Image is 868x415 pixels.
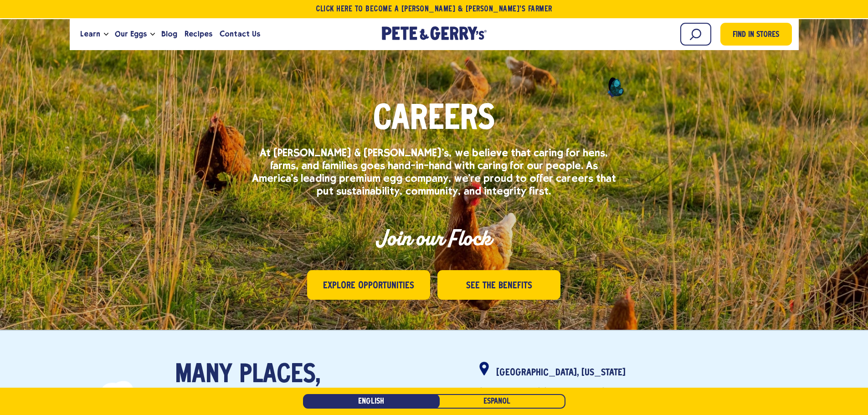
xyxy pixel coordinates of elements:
a: Recipes [181,22,216,46]
p: At [PERSON_NAME] & [PERSON_NAME]'s, we believe that caring for hens, farms, and families goes han... [252,146,616,197]
span: Many [175,362,232,389]
input: Search [680,23,711,46]
a: English [303,394,440,409]
span: Blog [161,28,177,40]
span: See the Benefits [466,279,532,293]
span: Learn [80,28,100,40]
span: places, [240,362,320,389]
a: Explore Opportunities [307,270,430,300]
a: See the Benefits [437,270,560,300]
a: Find in Stores [720,23,792,46]
span: Careers [373,103,495,137]
a: Español [429,394,565,409]
a: Learn [77,22,104,46]
strong: [GEOGRAPHIC_DATA], [US_STATE] [496,369,626,377]
span: Explore Opportunities [323,279,414,293]
h2: Join our Flock [252,225,616,252]
a: Contact Us [216,22,264,46]
button: Open the dropdown menu for Learn [104,33,108,36]
span: Recipes [185,28,212,40]
span: Find in Stores [733,29,779,41]
a: Blog [158,22,181,46]
span: Contact Us [220,28,260,40]
button: Open the dropdown menu for Our Eggs [150,33,155,36]
span: Our Eggs [115,28,147,40]
a: Our Eggs [111,22,150,46]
